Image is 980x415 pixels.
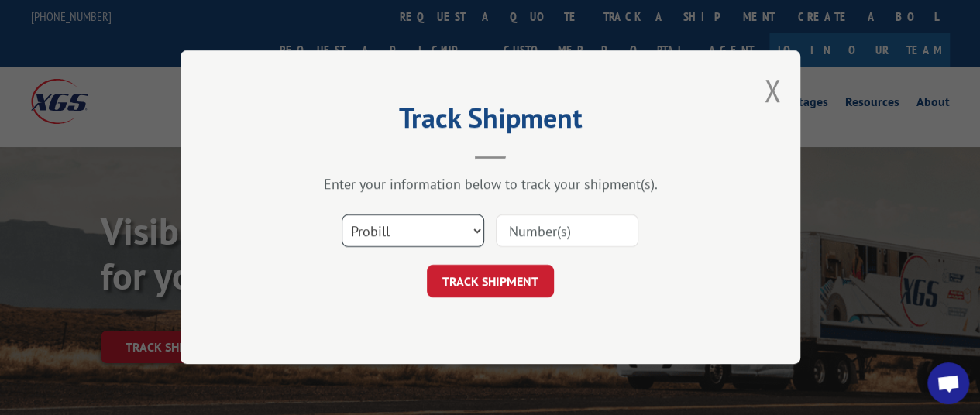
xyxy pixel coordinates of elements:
[927,362,969,404] a: Open chat
[764,70,781,111] button: Close modal
[427,266,554,298] button: TRACK SHIPMENT
[258,107,723,136] h2: Track Shipment
[258,176,723,194] div: Enter your information below to track your shipment(s).
[496,215,638,248] input: Number(s)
